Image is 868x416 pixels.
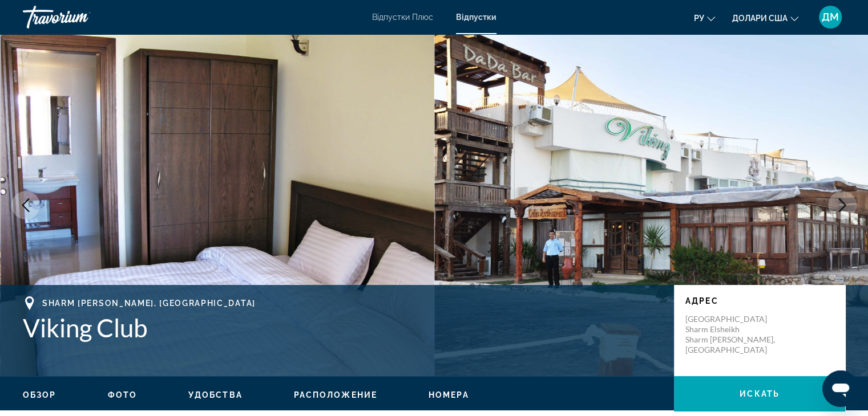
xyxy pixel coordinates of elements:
a: Відпустки Плюс [372,13,433,22]
button: Previous image [11,191,40,219]
a: Траворіум [23,2,137,32]
iframe: Кнопка для запуску вікна повідомлення [822,370,859,407]
span: Sharm [PERSON_NAME], [GEOGRAPHIC_DATA] [42,299,256,308]
button: Змінити мову [694,10,715,26]
button: Обзор [23,390,56,400]
span: Удобства [188,390,243,399]
button: Фото [108,390,137,400]
span: Расположение [294,390,377,399]
p: Адрес [685,296,834,305]
p: [GEOGRAPHIC_DATA] Sharm Elsheikh Sharm [PERSON_NAME], [GEOGRAPHIC_DATA] [685,314,777,355]
button: Змінити валюту [732,10,798,26]
button: Удобства [188,390,243,400]
button: Расположение [294,390,377,400]
button: Next image [828,191,857,219]
font: ДМ [822,11,839,23]
font: Долари США [732,14,788,23]
span: Обзор [23,390,56,399]
h1: Viking Club [23,313,663,342]
span: Фото [108,390,137,399]
button: Номера [429,390,469,400]
span: искать [740,389,780,398]
font: ру [694,14,704,23]
button: искать [674,376,845,411]
a: Відпустки [456,13,496,22]
span: Номера [429,390,469,399]
button: Меню користувача [815,5,845,29]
